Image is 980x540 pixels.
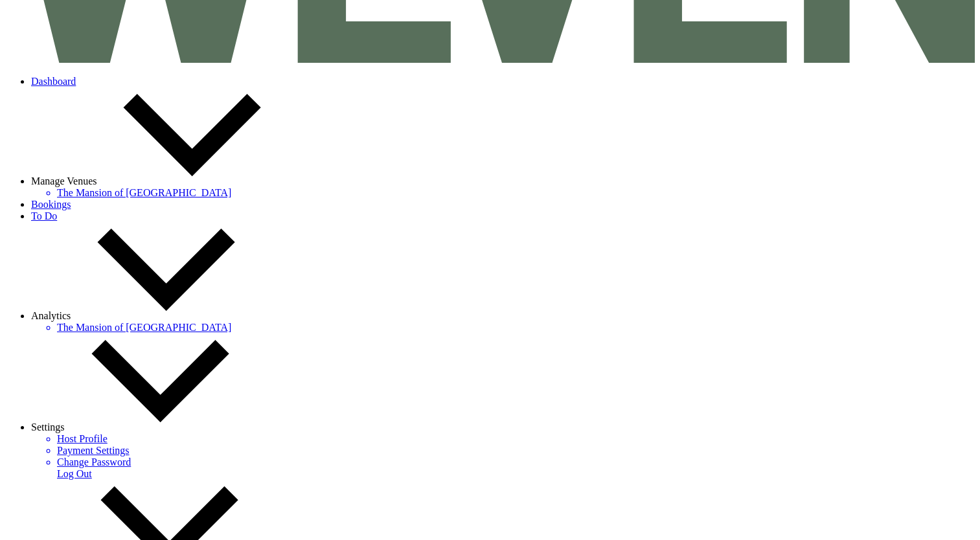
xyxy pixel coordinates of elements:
[57,322,975,333] a: The Mansion of [GEOGRAPHIC_DATA]
[31,76,76,87] a: Dashboard
[57,445,975,456] a: Payment Settings
[31,199,71,210] a: Bookings
[57,468,92,479] a: Log Out
[31,310,71,321] span: Analytics
[31,422,65,433] span: Settings
[57,433,975,445] a: Host Profile
[31,175,97,186] span: Manage Venues
[57,456,975,468] a: Change Password
[57,187,975,199] a: The Mansion of [GEOGRAPHIC_DATA]
[31,210,57,221] a: To Do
